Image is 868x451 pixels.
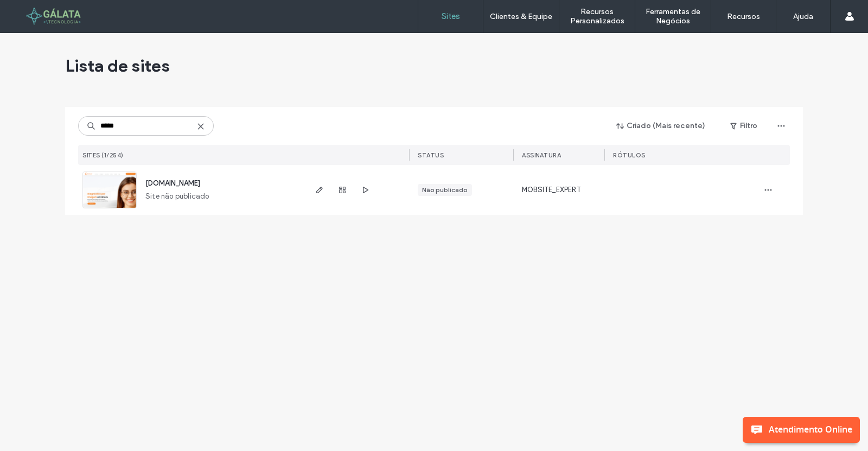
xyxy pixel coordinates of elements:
button: Filtro [719,117,768,135]
span: Lista de sites [65,55,170,77]
label: Sites [442,11,460,21]
span: Rótulos [613,151,646,159]
label: Ferramentas de Negócios [635,7,711,26]
span: STATUS [418,151,444,159]
span: Site não publicado [145,191,209,202]
button: Criado (Mais recente) [607,117,715,135]
label: Clientes & Equipe [490,12,552,21]
span: Sites (1/254) [82,151,124,159]
div: Não publicado [422,185,468,195]
label: Recursos Personalizados [559,7,635,26]
a: [DOMAIN_NAME] [145,179,200,187]
label: Ajuda [793,12,813,21]
span: Assinatura [522,151,561,159]
label: Recursos [727,12,760,21]
span: MOBSITE_EXPERT [522,185,581,195]
span: Atendimento Online [769,417,860,435]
